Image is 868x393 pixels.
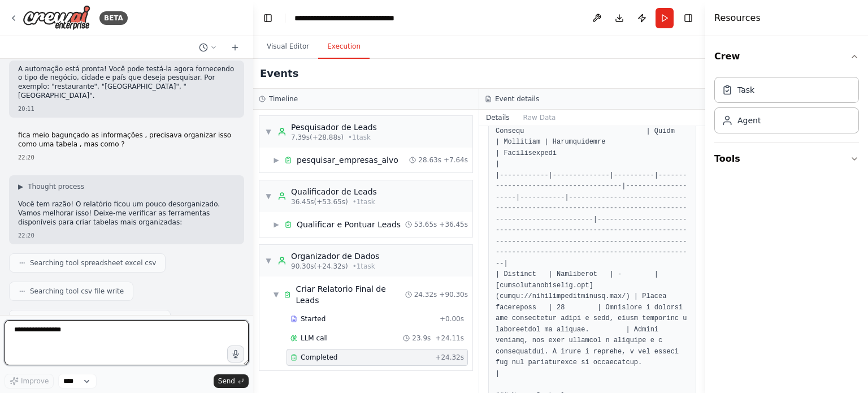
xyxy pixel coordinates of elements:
[5,374,54,388] button: Improve
[269,94,298,103] h3: Timeline
[218,377,235,386] span: Send
[273,156,280,165] span: ▶
[265,192,272,201] span: ▼
[414,220,437,229] span: 53.65s
[297,219,401,230] div: Qualificar e Pontuar Leads
[260,66,298,81] h2: Events
[18,182,84,191] button: ▶Thought process
[18,131,235,149] p: fica meio bagunçado as informações , precisava organizar isso como uma tabela , mas como ?
[18,65,235,100] p: A automação está pronta! Você pode testá-la agora fornecendo o tipo de negócio, cidade e país que...
[296,283,405,306] div: Criar Relatorio Final de Leads
[294,12,422,24] nav: breadcrumb
[297,154,398,166] div: pesquisar_empresas_alvo
[301,353,337,362] span: Completed
[18,200,235,227] p: Você tem razão! O relatório ficou um pouco desorganizado. Vamos melhorar isso! Deixe-me verificar...
[291,251,379,262] div: Organizador de Dados
[21,377,49,386] span: Improve
[291,262,348,271] span: 90.30s (+24.32s)
[227,346,244,362] button: Click to speak your automation idea
[226,41,244,54] button: Start a new chat
[18,182,23,191] span: ▶
[418,156,441,165] span: 28.63s
[291,122,377,133] div: Pesquisador de Leads
[30,287,124,296] span: Searching tool csv file write
[99,11,128,25] div: BETA
[23,5,90,31] img: Logo
[348,133,371,142] span: • 1 task
[318,35,370,59] button: Execution
[680,10,696,26] button: Hide right sidebar
[260,10,276,26] button: Hide left sidebar
[28,182,84,191] span: Thought process
[714,72,859,142] div: Crew
[18,105,235,113] div: 20:11
[301,314,325,323] span: Started
[440,314,464,323] span: + 0.00s
[517,110,563,126] button: Raw Data
[353,262,375,271] span: • 1 task
[714,143,859,175] button: Tools
[737,115,761,126] div: Agent
[439,290,468,299] span: + 90.30s
[291,186,377,197] div: Qualificador de Leads
[444,156,468,165] span: + 7.64s
[714,11,761,25] h4: Resources
[439,220,468,229] span: + 36.45s
[301,334,328,343] span: LLM call
[273,290,279,299] span: ▼
[18,231,235,240] div: 22:20
[435,353,464,362] span: + 24.32s
[18,153,235,162] div: 22:20
[291,197,348,206] span: 36.45s (+53.65s)
[414,290,437,299] span: 24.32s
[412,334,431,343] span: 23.9s
[737,84,754,96] div: Task
[273,220,280,229] span: ▶
[479,110,517,126] button: Details
[714,41,859,72] button: Crew
[495,94,539,103] h3: Event details
[194,41,222,54] button: Switch to previous chat
[214,374,249,388] button: Send
[265,256,272,265] span: ▼
[435,334,464,343] span: + 24.11s
[30,258,156,267] span: Searching tool spreadsheet excel csv
[265,127,272,136] span: ▼
[353,197,375,206] span: • 1 task
[291,133,344,142] span: 7.39s (+28.88s)
[258,35,318,59] button: Visual Editor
